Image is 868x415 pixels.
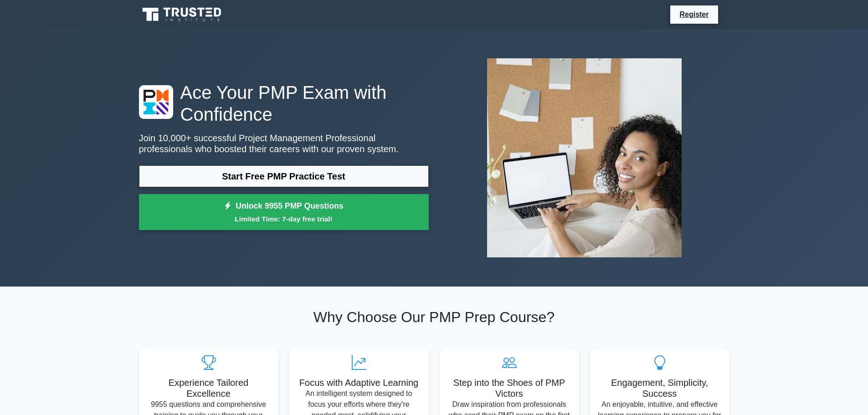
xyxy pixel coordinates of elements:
a: Unlock 9955 PMP QuestionsLimited Time: 7-day free trial! [139,194,429,231]
h5: Focus with Adaptive Learning [297,377,421,388]
h1: Ace Your PMP Exam with Confidence [139,82,429,125]
h5: Experience Tailored Excellence [146,377,271,399]
small: Limited Time: 7-day free trial! [150,214,417,224]
a: Register [674,9,714,20]
h2: Why Choose Our PMP Prep Course? [139,308,729,326]
a: Start Free PMP Practice Test [139,165,429,187]
h5: Engagement, Simplicity, Success [597,377,722,399]
h5: Step into the Shoes of PMP Victors [447,377,572,399]
p: Join 10,000+ successful Project Management Professional professionals who boosted their careers w... [139,133,429,154]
